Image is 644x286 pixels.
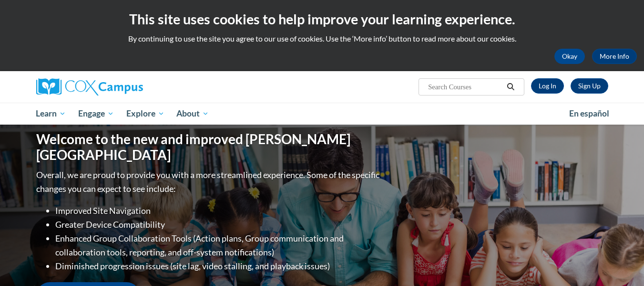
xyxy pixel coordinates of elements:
[569,108,609,118] span: En español
[55,232,382,259] li: Enhanced Group Collaboration Tools (Action plans, Group communication and collaboration tools, re...
[427,81,503,93] input: Search Courses
[30,103,72,125] a: Learn
[126,108,164,119] span: Explore
[606,248,636,278] iframe: Botón para iniciar la ventana de mensajería
[55,218,382,232] li: Greater Device Compatibility
[36,131,382,163] h1: Welcome to the new and improved [PERSON_NAME][GEOGRAPHIC_DATA]
[7,33,637,44] p: By continuing to use the site you agree to our use of cookies. Use the ‘More info’ button to read...
[36,108,66,119] span: Learn
[571,78,608,94] a: Register
[554,49,585,64] button: Okay
[36,168,382,196] p: Overall, we are proud to provide you with a more streamlined experience. Some of the specific cha...
[78,108,114,119] span: Engage
[531,78,564,94] a: Log In
[176,108,209,119] span: About
[503,81,518,93] button: Search
[55,259,382,273] li: Diminished progression issues (site lag, video stalling, and playback issues)
[22,103,623,125] div: Main menu
[55,204,382,218] li: Improved Site Navigation
[120,103,171,125] a: Explore
[72,103,120,125] a: Engage
[36,78,217,95] a: Cox Campus
[36,78,143,95] img: Cox Campus
[7,10,637,29] h2: This site uses cookies to help improve your learning experience.
[563,104,615,124] a: En español
[170,103,215,125] a: About
[592,49,637,64] a: More Info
